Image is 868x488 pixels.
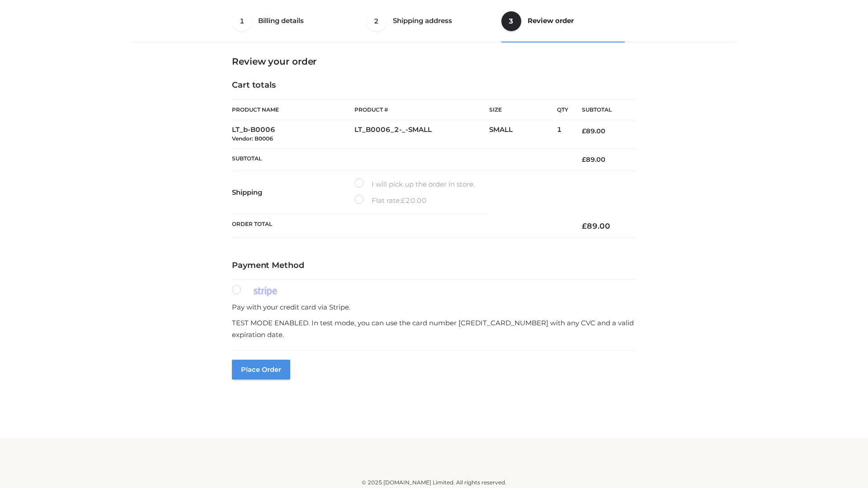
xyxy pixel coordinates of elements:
bdi: 89.00 [582,221,610,230]
bdi: 89.00 [582,127,605,135]
p: TEST MODE ENABLED. In test mode, you can use the card number [CREDIT_CARD_NUMBER] with any CVC an... [232,317,636,340]
th: Qty [557,99,568,120]
p: Pay with your credit card via Stripe. [232,301,636,313]
span: £ [582,221,587,230]
th: Size [489,100,552,120]
label: I will pick up the order in store. [354,178,475,190]
bdi: 89.00 [582,155,605,164]
th: Subtotal [232,148,568,170]
td: SMALL [489,120,557,149]
div: © 2025 [DOMAIN_NAME] Limited. All rights reserved. [134,478,734,487]
td: LT_B0006_2-_-SMALL [354,120,489,149]
h3: Review your order [232,56,636,67]
h4: Payment Method [232,261,636,271]
th: Product # [354,99,489,120]
th: Product Name [232,99,354,120]
button: Place order [232,360,290,380]
span: £ [401,196,406,205]
td: LT_b-B0006 [232,120,354,149]
th: Order Total [232,214,568,238]
h4: Cart totals [232,80,636,90]
th: Subtotal [568,100,636,120]
bdi: 20.00 [401,196,427,205]
span: £ [582,127,586,135]
span: £ [582,155,586,164]
th: Shipping [232,171,354,214]
small: Vendor: B0006 [232,135,273,142]
td: 1 [557,120,568,149]
label: Flat rate: [354,195,427,206]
